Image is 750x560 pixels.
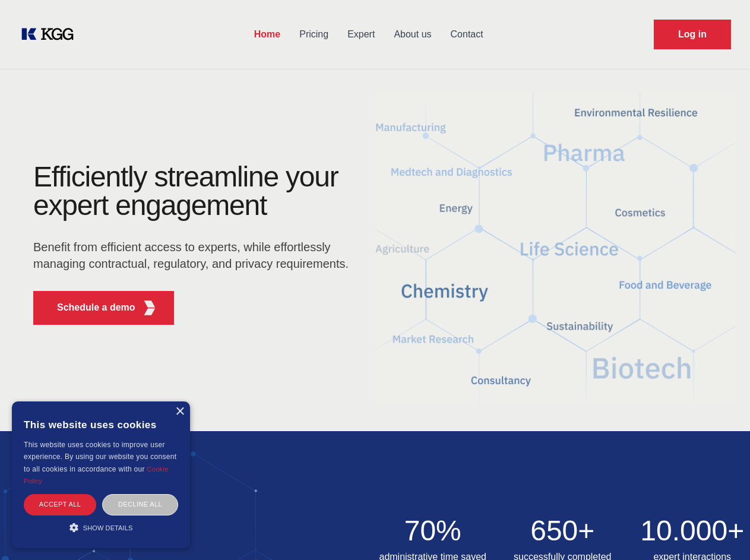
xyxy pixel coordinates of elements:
iframe: Chat Widget [691,503,750,560]
a: KOL Knowledge Platform: Talk to Key External Experts (KEE) [19,25,83,44]
div: Decline all [102,494,178,515]
a: Home [245,19,290,50]
a: Contact [441,19,493,50]
a: About us [384,19,441,50]
div: This website uses cookies [24,410,178,439]
div: Close [175,407,184,416]
div: Show details [24,521,178,533]
a: Pricing [290,19,338,50]
h2: 650+ [505,517,621,545]
p: Schedule a demo [57,300,135,315]
a: Expert [338,19,384,50]
img: KGG Fifth Element RED [142,300,157,315]
h1: Efficiently streamline your expert engagement [33,163,356,220]
p: Benefit from efficient access to experts, while effortlessly managing contractual, regulatory, an... [33,239,356,272]
img: KGG Fifth Element RED [375,77,736,419]
a: Cookie Policy [24,466,169,485]
div: Accept all [24,494,96,515]
span: Show details [83,524,133,531]
span: This website uses cookies to improve user experience. By using our website you consent to all coo... [24,441,176,473]
a: Request Demo [654,20,731,49]
button: Schedule a demoKGG Fifth Element RED [33,291,174,325]
h2: 70% [375,517,491,545]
